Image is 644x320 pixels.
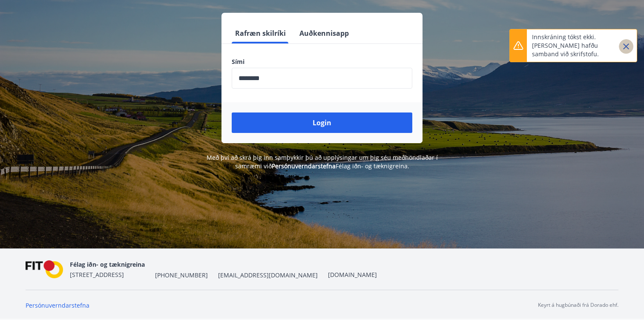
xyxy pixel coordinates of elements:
button: Close [619,39,633,54]
button: Auðkennisapp [296,23,352,43]
a: Persónuverndarstefna [26,301,89,309]
span: Félag iðn- og tæknigreina [70,260,145,268]
button: Login [232,112,412,133]
a: [DOMAIN_NAME] [328,271,377,279]
p: Keyrt á hugbúnaði frá Dorado ehf. [538,301,618,309]
span: [EMAIL_ADDRESS][DOMAIN_NAME] [218,271,318,280]
p: Innskráning tókst ekki. [PERSON_NAME] hafðu samband við skrifstofu. [532,33,607,58]
button: Rafræn skilríki [232,23,289,43]
a: Persónuverndarstefna [272,162,336,170]
img: FPQVkF9lTnNbbaRSFyT17YYeljoOGk5m51IhT0bO.png [26,260,63,279]
label: Sími [232,58,412,66]
span: [STREET_ADDRESS] [70,271,124,279]
span: Með því að skrá þig inn samþykkir þú að upplýsingar um þig séu meðhöndlaðar í samræmi við Félag i... [207,153,438,170]
span: [PHONE_NUMBER] [155,271,208,280]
